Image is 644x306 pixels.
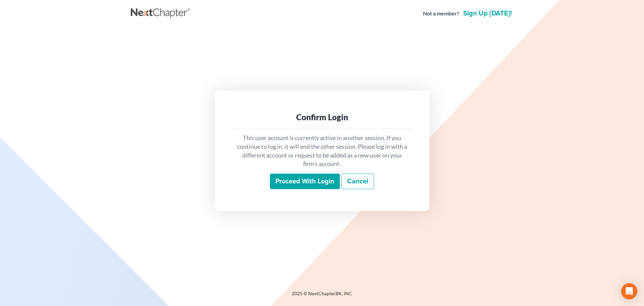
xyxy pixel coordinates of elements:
[621,283,637,299] div: Open Intercom Messenger
[270,174,340,189] input: Proceed with login
[236,112,408,123] div: Confirm Login
[341,174,374,189] a: Cancel
[131,290,513,302] div: 2025 © NextChapterBK, INC
[423,10,459,17] strong: Not a member?
[236,134,408,168] p: This user account is currently active in another session. If you continue to log in, it will end ...
[462,10,513,17] a: Sign up [DATE]!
